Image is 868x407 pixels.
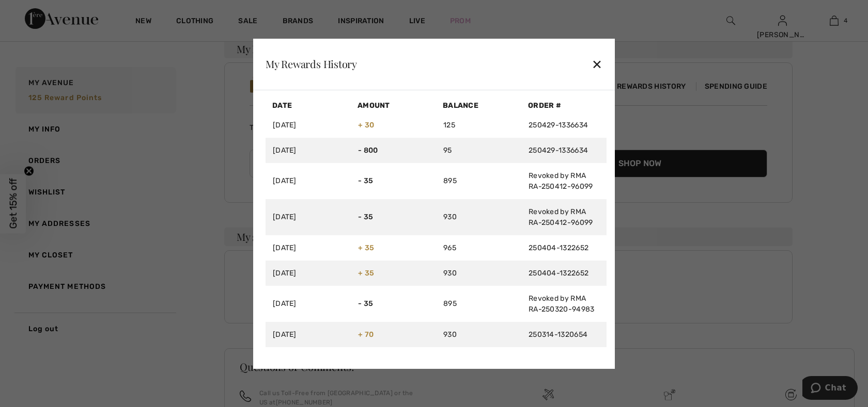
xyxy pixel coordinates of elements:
[266,286,351,322] td: [DATE]
[592,53,602,75] div: ✕
[436,286,521,322] td: 895
[358,330,374,339] span: + 70
[521,199,607,235] td: Revoked by RMA RA-250412-96099
[23,7,44,17] span: Chat
[521,163,607,199] td: Revoked by RMA RA-250412-96099
[266,322,351,347] td: [DATE]
[529,146,588,155] a: 250429-1336634
[266,112,351,138] td: [DATE]
[266,59,357,69] div: My Rewards History
[358,146,378,155] span: - 800
[436,163,521,199] td: 895
[266,235,351,261] td: [DATE]
[521,99,607,112] th: Order #
[436,112,521,138] td: 125
[436,261,521,286] td: 930
[266,163,351,199] td: [DATE]
[358,213,373,221] span: - 35
[358,299,373,308] span: - 35
[436,322,521,347] td: 930
[529,330,587,339] a: 250314-1320654
[529,243,588,252] a: 250404-1322652
[266,199,351,235] td: [DATE]
[358,355,374,364] span: + 45
[436,138,521,163] td: 95
[351,99,436,112] th: Amount
[529,269,588,278] a: 250404-1322652
[358,121,374,129] span: + 30
[529,355,585,364] a: 231210-1143039
[266,99,351,112] th: Date
[358,269,374,278] span: + 35
[436,199,521,235] td: 930
[266,261,351,286] td: [DATE]
[266,347,351,372] td: [DATE]
[521,286,607,322] td: Revoked by RMA RA-250320-94983
[358,243,374,252] span: + 35
[436,347,521,372] td: 860
[529,121,588,129] a: 250429-1336634
[358,176,373,185] span: - 35
[436,99,521,112] th: Balance
[266,138,351,163] td: [DATE]
[436,235,521,261] td: 965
